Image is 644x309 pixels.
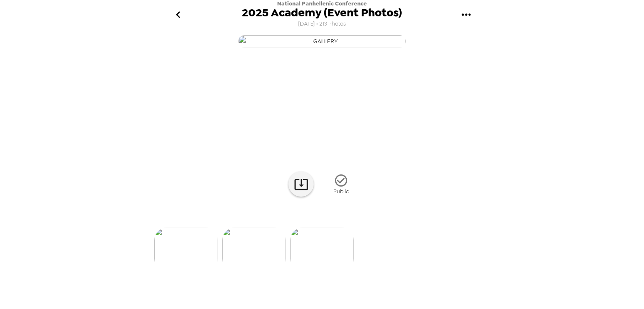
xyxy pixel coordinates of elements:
[242,7,402,18] span: 2025 Academy (Event Photos)
[290,228,354,271] img: gallery
[238,35,406,47] img: gallery
[154,228,218,271] img: gallery
[222,228,286,271] img: gallery
[164,1,192,29] button: go back
[320,169,362,200] button: Public
[298,18,346,30] span: [DATE] • 213 Photos
[333,188,349,195] span: Public
[452,1,480,29] button: gallery menu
